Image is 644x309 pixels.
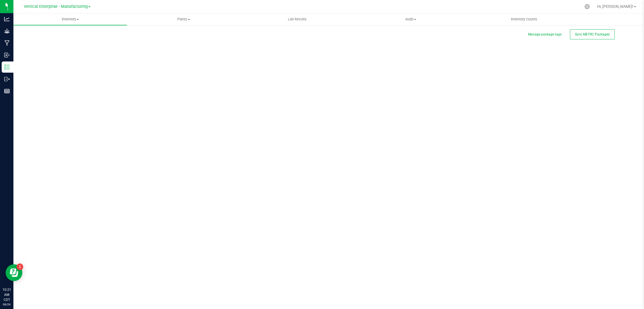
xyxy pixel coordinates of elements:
span: Inventory [13,17,127,22]
a: Audit [354,13,467,25]
a: Inventory [13,13,127,25]
span: Sync METRC Packages [575,32,610,36]
iframe: Resource center [6,264,22,281]
inline-svg: Inbound [4,52,10,58]
button: Manage package tags [528,32,562,37]
span: Plants [127,17,240,22]
inline-svg: Reports [4,88,10,94]
p: 10:21 AM CDT [3,287,11,302]
a: Plants [127,13,240,25]
span: Lab Results [280,17,314,22]
button: Sync METRC Packages [570,29,615,39]
p: 08/26 [3,302,11,306]
span: Inventory Counts [503,17,545,22]
inline-svg: Inventory [4,64,10,70]
a: Inventory Counts [467,13,581,25]
inline-svg: Analytics [4,16,10,22]
inline-svg: Grow [4,28,10,34]
span: Vertical Enterprise - Manufacturing [24,4,88,9]
span: Hi, [PERSON_NAME]! [597,4,633,9]
iframe: Resource center unread badge [16,263,23,270]
span: Audit [354,17,467,22]
a: Lab Results [240,13,354,25]
inline-svg: Manufacturing [4,40,10,46]
inline-svg: Outbound [4,76,10,82]
div: Manage settings [584,4,591,9]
